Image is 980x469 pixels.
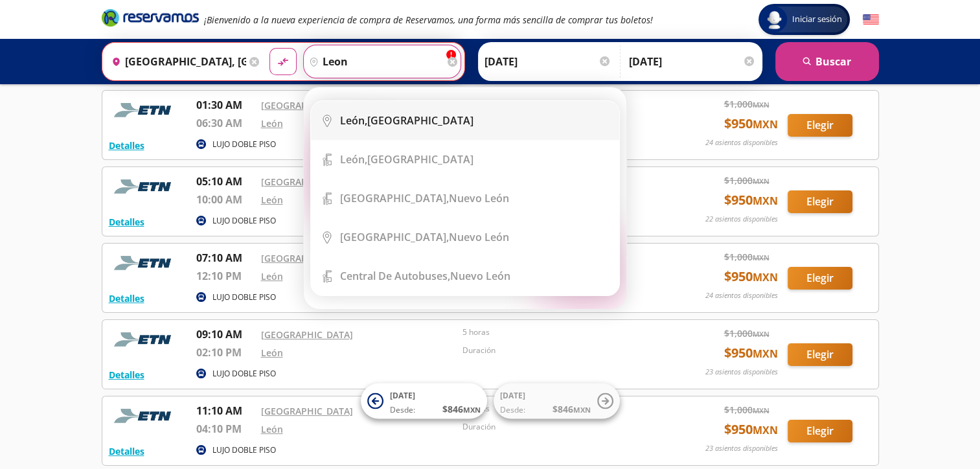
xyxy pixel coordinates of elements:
b: Central de Autobuses, [340,269,450,283]
small: MXN [753,176,769,186]
span: $ 1,000 [724,250,769,264]
span: $ 846 [553,402,591,416]
p: 5 horas [462,326,658,338]
p: 09:10 AM [196,326,255,342]
button: Elegir [788,343,852,366]
p: 05:10 AM [196,174,255,189]
b: [GEOGRAPHIC_DATA], [340,230,449,244]
span: Desde: [500,404,525,416]
a: [GEOGRAPHIC_DATA] [261,252,353,264]
span: $ 1,000 [724,326,769,340]
a: León [261,117,283,130]
span: Iniciar sesión [787,13,847,26]
span: $ 950 [724,420,778,439]
small: MXN [753,117,778,132]
small: MXN [753,347,778,361]
button: Detalles [109,139,144,152]
a: [GEOGRAPHIC_DATA] [261,405,353,417]
div: Nuevo León [340,269,510,283]
input: Buscar Destino [304,45,444,78]
small: MXN [753,100,769,109]
b: León, [340,113,367,128]
p: 07:10 AM [196,250,255,266]
span: $ 950 [724,343,778,363]
span: [DATE] [390,390,415,401]
span: [DATE] [500,390,525,401]
p: LUJO DOBLE PISO [212,292,276,303]
button: Elegir [788,114,852,137]
small: MXN [463,405,481,415]
a: [GEOGRAPHIC_DATA] [261,328,353,341]
p: LUJO DOBLE PISO [212,139,276,150]
p: LUJO DOBLE PISO [212,215,276,227]
button: English [863,12,879,28]
input: Opcional [629,45,756,78]
span: $ 1,000 [724,174,769,187]
p: 22 asientos disponibles [705,214,778,225]
button: [DATE]Desde:$846MXN [494,383,620,419]
span: $ 1,000 [724,97,769,111]
b: [GEOGRAPHIC_DATA], [340,191,449,205]
img: RESERVAMOS [109,403,180,429]
p: LUJO DOBLE PISO [212,368,276,380]
button: Detalles [109,368,144,382]
span: $ 1,000 [724,403,769,417]
small: MXN [753,270,778,284]
button: Elegir [788,267,852,290]
small: MXN [753,329,769,339]
a: León [261,347,283,359]
p: 02:10 PM [196,345,255,360]
p: 23 asientos disponibles [705,367,778,378]
p: 01:30 AM [196,97,255,113]
a: León [261,423,283,435]
em: ¡Bienvenido a la nueva experiencia de compra de Reservamos, una forma más sencilla de comprar tus... [204,14,653,26]
p: 11:10 AM [196,403,255,418]
a: León [261,270,283,282]
img: RESERVAMOS [109,97,180,123]
p: Duración [462,345,658,356]
div: [GEOGRAPHIC_DATA] [340,152,473,166]
small: MXN [753,423,778,437]
span: $ 950 [724,267,778,286]
p: 10:00 AM [196,192,255,207]
a: [GEOGRAPHIC_DATA] [261,176,353,188]
span: $ 950 [724,190,778,210]
input: Buscar Origen [106,45,247,78]
p: 04:10 PM [196,421,255,437]
small: MXN [753,406,769,415]
div: Nuevo León [340,191,509,205]
p: LUJO DOBLE PISO [212,444,276,456]
small: MXN [753,194,778,208]
span: $ 950 [724,114,778,133]
i: Brand Logo [102,8,199,27]
small: MXN [753,253,769,262]
p: 06:30 AM [196,115,255,131]
button: [DATE]Desde:$846MXN [361,383,487,419]
span: Desde: [390,404,415,416]
img: RESERVAMOS [109,250,180,276]
b: León, [340,152,367,166]
p: 24 asientos disponibles [705,137,778,148]
a: [GEOGRAPHIC_DATA] [261,99,353,111]
div: Nuevo León [340,230,509,244]
button: Detalles [109,292,144,305]
p: 23 asientos disponibles [705,443,778,454]
small: MXN [573,405,591,415]
a: Brand Logo [102,8,199,31]
img: RESERVAMOS [109,326,180,352]
input: Elegir Fecha [484,45,611,78]
button: Detalles [109,444,144,458]
p: 12:10 PM [196,268,255,284]
img: RESERVAMOS [109,174,180,200]
button: Elegir [788,190,852,213]
p: 24 asientos disponibles [705,290,778,301]
button: Buscar [775,42,879,81]
span: $ 846 [442,402,481,416]
a: León [261,194,283,206]
button: Detalles [109,215,144,229]
div: [GEOGRAPHIC_DATA] [340,113,473,128]
p: Duración [462,421,658,433]
button: Elegir [788,420,852,442]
